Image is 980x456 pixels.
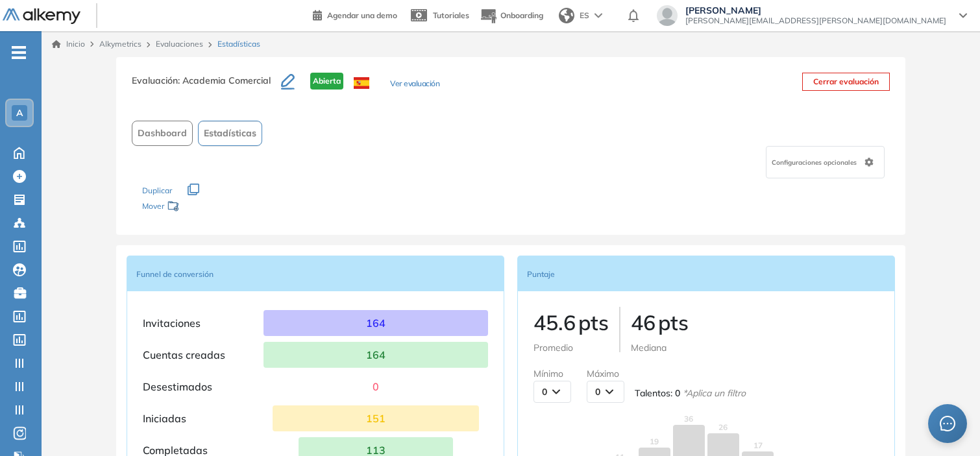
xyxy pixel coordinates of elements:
span: A [16,108,23,118]
span: 0 [675,387,680,399]
p: 164 [361,342,391,368]
span: 0 [542,387,547,397]
span: [PERSON_NAME] [685,5,946,16]
i: - [12,51,26,54]
span: 36 [673,413,705,425]
span: pts [658,309,689,335]
span: Promedio [533,342,573,354]
span: Mediana [631,342,667,354]
em: * Aplica un filtro [683,387,746,399]
a: Inicio [52,38,85,50]
span: Onboarding [500,10,543,20]
img: world [559,8,574,23]
p: Cuentas creadas [143,347,263,363]
div: Mover [142,195,272,219]
button: Dashboard [132,121,193,146]
h3: Evaluación [132,73,281,100]
span: Agendar una demo [327,10,397,20]
img: ESP [354,77,369,89]
p: Invitaciones [143,315,263,331]
span: Duplicar [142,186,172,195]
span: Abierta [310,73,343,90]
span: Funnel de conversión [136,269,214,279]
span: Configuraciones opcionales [772,158,859,167]
span: Estadísticas [204,126,256,140]
span: ES [580,10,589,21]
span: 19 [639,436,670,448]
a: Agendar una demo [313,6,397,22]
a: Evaluaciones [156,39,203,49]
span: 26 [707,422,739,433]
span: Máximo [587,368,619,379]
span: 0 [595,387,600,397]
img: Logo [3,8,80,25]
span: Tutoriales [433,10,469,20]
p: 164 [361,310,391,336]
span: Dashboard [138,126,187,140]
span: Alkymetrics [99,39,141,49]
p: Iniciadas [143,411,263,426]
p: 46 [631,307,689,338]
span: 17 [742,440,774,451]
span: Talentos : [635,387,746,400]
img: arrow [594,13,602,18]
div: Configuraciones opcionales [766,146,885,178]
button: Estadísticas [198,121,262,146]
p: 0 [367,374,384,400]
button: Ver evaluación [390,78,439,91]
p: Desestimados [143,379,263,394]
span: message [940,416,955,431]
span: pts [578,309,609,335]
span: Estadísticas [217,38,260,50]
p: 45.6 [533,307,609,338]
button: Cerrar evaluación [802,73,890,91]
span: [PERSON_NAME][EMAIL_ADDRESS][PERSON_NAME][DOMAIN_NAME] [685,16,946,26]
span: : Academia Comercial [178,75,271,86]
span: Mínimo [533,368,563,379]
p: 151 [361,405,391,431]
span: Puntaje [527,269,555,279]
button: Onboarding [480,2,543,30]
